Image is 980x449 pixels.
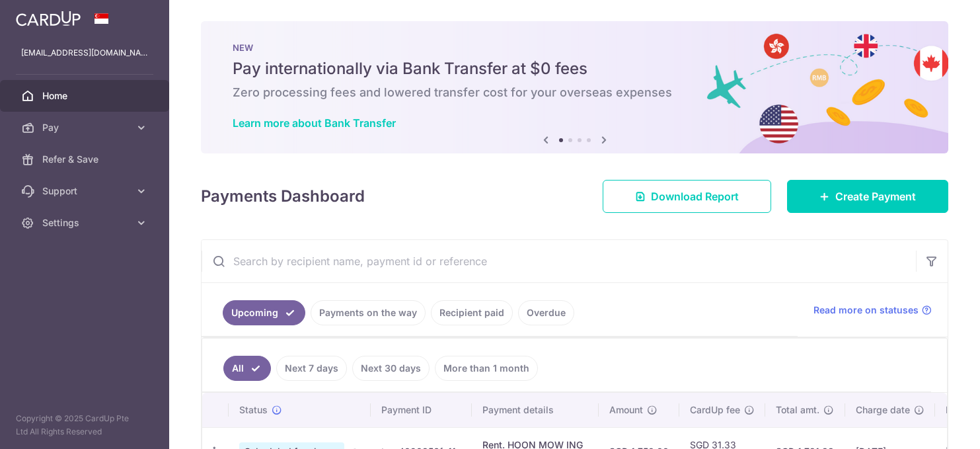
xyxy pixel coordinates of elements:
p: [EMAIL_ADDRESS][DOMAIN_NAME] [21,46,148,60]
span: Refer & Save [42,153,130,166]
span: Amount [609,403,643,417]
a: Recipient paid [431,300,513,325]
a: Upcoming [223,300,305,325]
a: Read more on statuses [813,304,932,317]
th: Payment details [472,393,599,427]
a: Create Payment [787,180,948,213]
p: NEW [233,42,917,53]
th: Payment ID [371,393,472,427]
span: Pay [42,121,130,134]
a: Payments on the way [311,300,426,325]
span: Home [42,89,130,102]
img: CardUp [16,11,81,26]
span: Read more on statuses [813,304,919,317]
span: CardUp fee [690,403,740,417]
a: Next 7 days [276,356,347,381]
span: Status [239,403,268,417]
input: Search by recipient name, payment id or reference [202,240,916,282]
a: More than 1 month [435,356,538,381]
a: Learn more about Bank Transfer [233,116,396,130]
span: Settings [42,216,130,229]
a: Overdue [518,300,574,325]
span: Support [42,184,130,198]
img: Bank transfer banner [201,21,948,153]
a: All [223,356,271,381]
span: Total amt. [776,403,819,417]
span: Charge date [856,403,910,417]
h5: Pay internationally via Bank Transfer at $0 fees [233,58,917,79]
h4: Payments Dashboard [201,184,365,208]
h6: Zero processing fees and lowered transfer cost for your overseas expenses [233,85,917,101]
span: Download Report [651,188,739,204]
a: Next 30 days [352,356,430,381]
span: Create Payment [835,188,916,204]
a: Download Report [603,180,771,213]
